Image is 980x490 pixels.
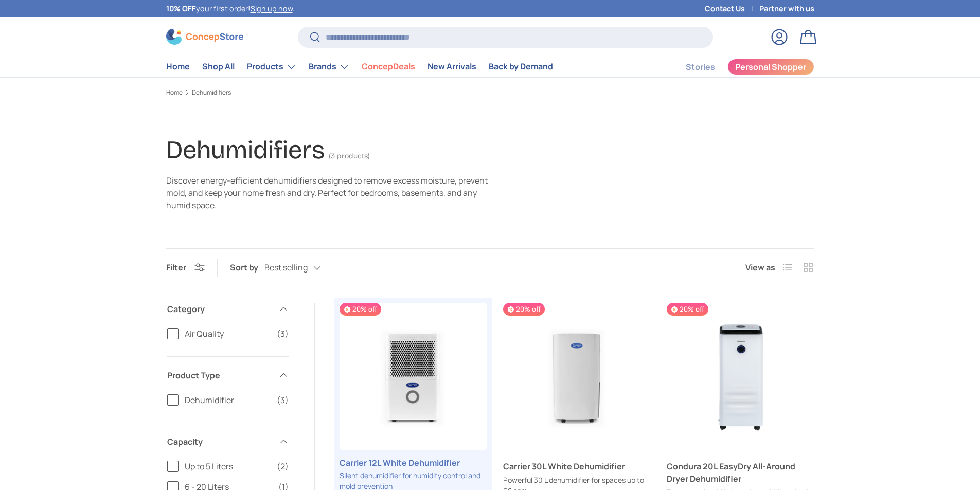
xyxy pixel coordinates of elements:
[167,357,289,394] summary: Product Type
[277,460,289,473] span: (2)
[503,303,650,450] a: Carrier 30L White Dehumidifier
[667,460,814,485] a: Condura 20L EasyDry All-Around Dryer Dehumidifier
[302,57,355,77] summary: Brands
[251,4,293,13] a: Sign up now
[167,369,272,382] span: Product Type
[166,57,190,77] a: Home
[667,303,814,450] a: Condura 20L EasyDry All-Around Dryer Dehumidifier
[166,57,553,77] nav: Primary
[745,261,775,274] span: View as
[166,4,196,13] strong: 10% OFF
[202,57,235,77] a: Shop All
[727,59,814,75] a: Personal Shopper
[503,303,545,316] span: 20% off
[340,303,381,316] span: 20% off
[667,303,708,316] span: 20% off
[277,394,289,406] span: (3)
[686,57,715,77] a: Stories
[277,328,289,340] span: (3)
[167,291,289,328] summary: Category
[185,394,271,406] span: Dehumidifier
[166,262,205,273] button: Filter
[264,259,342,277] button: Best selling
[166,135,325,165] h1: Dehumidifiers
[166,88,814,97] nav: Breadcrumbs
[661,57,814,77] nav: Secondary
[340,457,487,469] a: Carrier 12L White Dehumidifier
[230,261,264,274] label: Sort by
[166,29,243,45] img: ConcepStore
[340,303,487,450] a: Carrier 12L White Dehumidifier
[166,89,183,96] a: Home
[167,435,272,448] span: Capacity
[759,3,814,14] a: Partner with us
[166,262,186,273] span: Filter
[167,303,272,315] span: Category
[503,460,650,473] a: Carrier 30L White Dehumidifier
[192,89,231,96] a: Dehumidifiers
[735,63,806,71] span: Personal Shopper
[427,57,476,77] a: New Arrivals
[309,57,349,77] a: Brands
[247,57,296,77] a: Products
[167,423,289,460] summary: Capacity
[705,3,759,14] a: Contact Us
[362,57,415,77] a: ConcepDeals
[241,57,302,77] summary: Products
[489,57,553,77] a: Back by Demand
[166,3,295,14] p: your first order! .
[264,263,308,273] span: Best selling
[329,152,370,160] span: (3 products)
[185,460,271,473] span: Up to 5 Liters
[185,328,271,340] span: Air Quality
[166,175,488,211] span: Discover energy-efficient dehumidifiers designed to remove excess moisture, prevent mold, and kee...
